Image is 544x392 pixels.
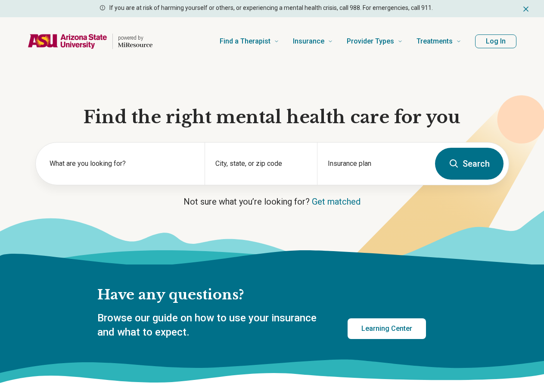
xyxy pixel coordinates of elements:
[35,106,509,128] h1: Find the right mental health care for you
[417,35,453,47] span: Treatments
[118,34,152,41] p: powered by
[220,24,279,59] a: Find a Therapist
[50,159,194,169] label: What are you looking for?
[97,311,327,340] p: Browse our guide on how to use your insurance and what to expect.
[28,28,152,55] a: Home page
[347,35,394,47] span: Provider Types
[35,196,509,208] p: Not sure what you’re looking for?
[435,148,504,180] button: Search
[293,35,324,47] span: Insurance
[97,286,426,304] h2: Have any questions?
[348,318,426,339] a: Learning Center
[347,24,403,59] a: Provider Types
[475,34,516,48] button: Log In
[220,35,270,47] span: Find a Therapist
[522,3,530,14] button: Dismiss
[293,24,333,59] a: Insurance
[417,24,461,59] a: Treatments
[312,196,361,207] a: Get matched
[109,3,433,12] p: If you are at risk of harming yourself or others, or experiencing a mental health crisis, call 98...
